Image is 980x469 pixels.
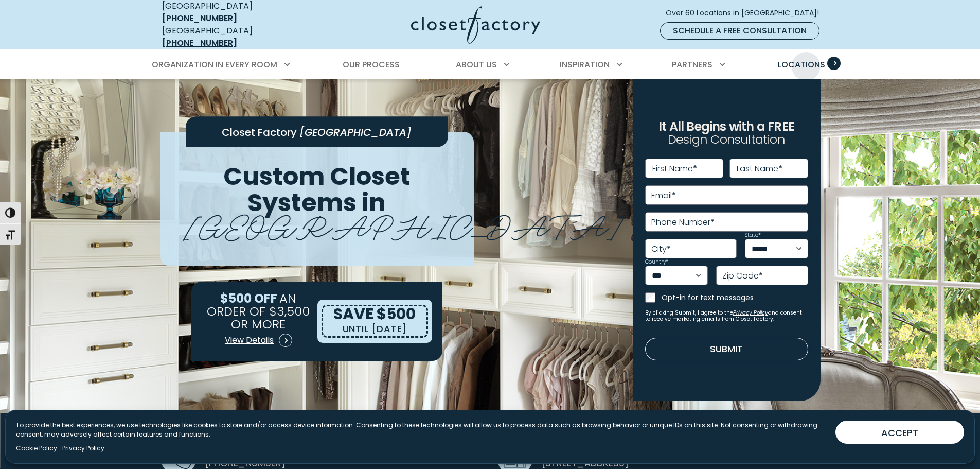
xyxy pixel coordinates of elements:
span: $500 OFF [220,290,277,307]
span: Our Process [343,59,400,71]
a: Over 60 Locations in [GEOGRAPHIC_DATA]! [665,4,828,22]
label: Country [645,259,668,265]
span: Closet Factory [222,125,297,140]
span: View Details [225,334,274,346]
a: View Details [224,330,293,351]
a: [PHONE_NUMBER] [162,12,237,24]
label: Last Name [737,165,782,173]
a: [PHONE_NUMBER] [162,37,237,49]
label: First Name [652,165,697,173]
span: [GEOGRAPHIC_DATA] [184,200,623,247]
label: Email [651,192,676,200]
p: UNTIL [DATE] [343,322,407,336]
img: Closet Factory Logo [411,6,540,44]
a: Schedule a Free Consultation [660,22,819,40]
span: Locations [778,59,825,71]
span: Design Consultation [668,131,785,148]
span: SAVE $500 [333,303,416,325]
nav: Primary Menu [145,50,836,79]
span: Over 60 Locations in [GEOGRAPHIC_DATA]! [666,8,827,19]
span: Organization in Every Room [152,59,277,71]
small: By clicking Submit, I agree to the and consent to receive marketing emails from Closet Factory. [645,310,808,322]
span: AN ORDER OF $3,500 OR MORE [207,290,310,332]
label: State [745,233,761,238]
span: [GEOGRAPHIC_DATA] [299,125,412,140]
label: Phone Number [651,218,715,227]
a: Cookie Policy [16,444,57,453]
button: ACCEPT [835,421,964,444]
span: Inspiration [560,59,610,71]
label: Zip Code [722,272,763,280]
p: To provide the best experiences, we use technologies like cookies to store and/or access device i... [16,421,827,439]
span: About Us [456,59,497,71]
label: City [651,245,671,253]
span: It All Begins with a FREE [658,118,794,135]
span: Partners [672,59,712,71]
label: Opt-in for text messages [662,292,808,303]
div: [GEOGRAPHIC_DATA] [162,25,311,49]
span: Custom Closet Systems in [223,159,411,220]
a: Privacy Policy [62,444,104,453]
a: Privacy Policy [733,309,768,317]
button: Submit [645,338,808,360]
